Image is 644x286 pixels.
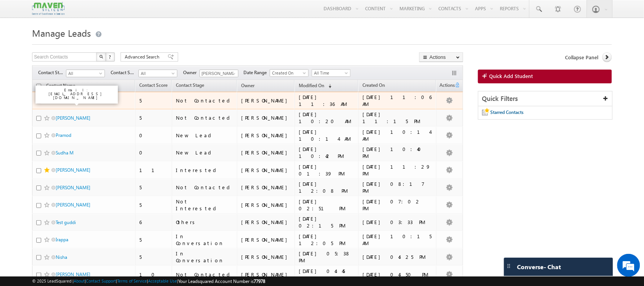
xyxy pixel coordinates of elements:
div: [DATE] 02:51 PM [299,198,355,212]
span: Created On [362,82,385,88]
div: [DATE] 03:33 PM [362,219,433,226]
span: All [66,70,103,77]
span: Actions [436,81,455,91]
div: [DATE] 11:29 PM [362,163,433,177]
div: [PERSON_NAME] [241,97,291,104]
a: Contact Support [86,278,116,283]
div: [DATE] 10:15 AM [362,233,433,247]
div: [DATE] 11:06 AM [362,94,433,107]
img: Custom Logo [32,2,64,15]
div: [PERSON_NAME] [241,184,291,191]
span: Your Leadsquared Account Number is [178,278,265,284]
span: Contact Source [111,69,138,76]
a: [PERSON_NAME] [56,185,90,190]
a: Contact Name [42,81,79,91]
span: Contact Score [139,82,167,88]
em: Start Chat [104,225,138,236]
div: New Lead [176,149,233,156]
span: Quick Add Student [489,73,533,80]
span: 77978 [254,278,265,284]
div: Minimize live chat window [125,4,143,22]
div: [DATE] 11:15 PM [362,111,433,125]
a: Pramod [56,132,71,138]
a: Terms of Service [117,278,147,283]
div: 6 [139,219,168,226]
div: Not Interested [176,198,233,212]
a: Nisha [56,254,67,260]
div: [DATE] 11:36 AM [299,94,355,107]
div: 5 [139,201,168,208]
div: [PERSON_NAME] [241,271,291,278]
span: All [139,70,175,77]
span: Date Range [243,69,270,76]
span: Owner [183,69,200,76]
div: Not Contacted [176,114,233,121]
div: In Conversation [176,250,233,264]
div: 5 [139,97,168,104]
button: Actions [419,52,463,62]
span: Starred Contacts [491,109,524,115]
div: 0 [139,149,168,156]
span: Created On [270,70,306,76]
div: [DATE] 04:45 PM [299,268,355,281]
span: Advanced Search [125,54,162,60]
div: [PERSON_NAME] [241,201,291,208]
a: [PERSON_NAME] [56,167,90,173]
span: Contact Stage [176,82,204,88]
div: 5 [139,236,168,243]
a: All [66,70,105,77]
div: 10 [139,271,168,278]
div: [DATE] 05:38 PM [299,250,355,264]
a: Quick Add Student [478,70,612,83]
span: Contact Stage [38,69,66,76]
span: Manage Leads [32,27,91,39]
div: [PERSON_NAME] [241,167,291,174]
div: [DATE] 10:42 PM [299,146,355,159]
img: d_60004797649_company_0_60004797649 [13,40,32,50]
span: (sorted descending) [325,83,332,89]
div: [DATE] 04:25 PM [362,253,433,260]
a: Show All Items [228,70,238,78]
div: Quick Filters [478,91,612,106]
div: [DATE] 10:14 AM [299,128,355,142]
a: [PERSON_NAME] [56,202,90,208]
div: [DATE] 08:17 PM [362,180,433,194]
div: 0 [139,132,168,139]
div: [DATE] 10:20 AM [299,111,355,125]
div: In Conversation [176,233,233,247]
img: Search [99,55,103,58]
div: [DATE] 01:39 PM [299,163,355,177]
div: [DATE] 12:08 PM [299,180,355,194]
span: ? [109,54,112,60]
div: New Lead [176,132,233,139]
div: [PERSON_NAME] [241,132,291,139]
span: Owner [241,83,254,88]
a: Contact Stage [172,81,208,91]
a: Created On [359,81,389,91]
div: [PERSON_NAME] [241,114,291,121]
button: ? [106,52,115,62]
a: [PERSON_NAME] [56,271,90,277]
img: carter-drag [506,263,512,269]
input: Type to Search [200,70,238,77]
div: Not Contacted [176,271,233,278]
a: Acceptable Use [148,278,177,283]
div: Not Contacted [176,184,233,191]
a: Created On [270,69,309,77]
span: Modified On [299,83,324,88]
div: [DATE] 02:15 PM [299,215,355,229]
div: 5 [139,114,168,121]
a: Contact Score [135,81,171,91]
span: © 2025 LeadSquared | | | | | [32,278,265,285]
div: [PERSON_NAME] [241,236,291,243]
span: All Time [312,70,348,76]
a: Test guddi [56,219,76,225]
p: Email: [EMAIL_ADDRESS][DOMAIN_NAME] [39,88,115,99]
div: [PERSON_NAME] [241,253,291,260]
a: All Time [312,69,351,77]
a: [PERSON_NAME] [56,115,90,121]
div: 11 [139,167,168,174]
div: [DATE] 10:40 PM [362,146,433,159]
a: Sudha M [56,150,74,156]
a: All [138,70,177,77]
